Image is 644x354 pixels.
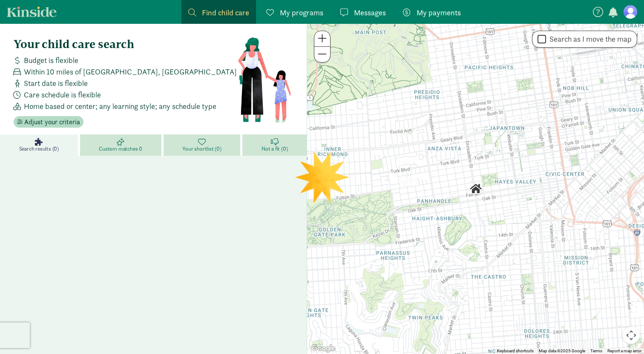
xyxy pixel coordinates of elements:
span: My payments [417,7,461,18]
span: Search results (0) [19,146,59,152]
span: Not a fit (0) [262,146,287,152]
label: Search as I move the map [546,34,632,44]
span: Start date is flexible [24,77,88,89]
a: Terms (opens in new tab) [590,348,602,353]
span: Adjust your criteria [24,117,80,127]
a: Your shortlist (0) [164,134,243,156]
a: Kinside [7,6,57,17]
a: Not a fit (0) [242,134,307,156]
img: Google [309,343,337,354]
span: Care schedule is flexible [24,89,101,100]
span: Your shortlist (0) [182,146,221,152]
span: Within 10 miles of [GEOGRAPHIC_DATA], [GEOGRAPHIC_DATA] [24,66,237,77]
span: Map data ©2025 Google [539,348,585,353]
span: My programs [280,7,323,18]
button: Keyboard shortcuts [497,348,534,354]
button: Adjust your criteria [14,116,83,128]
a: Report a map error [607,348,641,353]
div: Click to see details [469,182,483,196]
a: Open this area in Google Maps (opens a new window) [309,343,337,354]
span: Budget is flexible [24,54,78,66]
span: Find child care [202,7,249,18]
span: Messages [354,7,386,18]
button: Map camera controls [623,327,640,344]
span: Custom matches 0 [99,146,142,152]
h4: Your child care search [14,37,237,51]
span: Home based or center; any learning style; any schedule type [24,100,216,112]
a: Custom matches 0 [80,134,164,156]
